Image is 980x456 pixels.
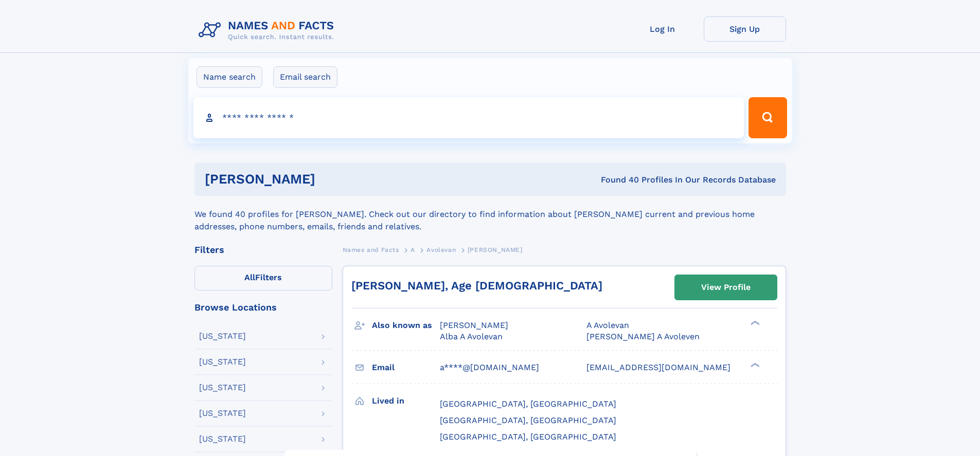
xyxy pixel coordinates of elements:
[194,266,332,290] label: Filters
[586,320,629,330] span: A Avolevan
[440,320,508,330] span: [PERSON_NAME]
[372,359,440,376] h3: Email
[351,279,602,292] a: [PERSON_NAME], Age [DEMOGRAPHIC_DATA]
[704,16,786,42] a: Sign Up
[586,332,700,341] span: [PERSON_NAME] A Avoleven
[701,276,751,299] div: View Profile
[411,243,415,256] a: A
[411,246,415,253] span: A
[468,246,523,253] span: [PERSON_NAME]
[440,415,616,425] span: [GEOGRAPHIC_DATA], [GEOGRAPHIC_DATA]
[199,409,246,417] div: [US_STATE]
[748,361,760,368] div: ❯
[193,97,744,138] input: search input
[426,243,456,256] a: Avolevan
[205,173,458,186] h1: [PERSON_NAME]
[199,332,246,340] div: [US_STATE]
[372,392,440,410] h3: Lived in
[199,435,246,443] div: [US_STATE]
[372,317,440,334] h3: Also known as
[440,332,503,341] span: Alba A Avolevan
[199,358,246,366] div: [US_STATE]
[586,362,730,372] span: [EMAIL_ADDRESS][DOMAIN_NAME]
[675,275,777,300] a: View Profile
[273,66,337,88] label: Email search
[426,246,456,253] span: Avolevan
[194,196,786,233] div: We found 40 profiles for [PERSON_NAME]. Check out our directory to find information about [PERSON...
[458,174,776,186] div: Found 40 Profiles In Our Records Database
[244,272,255,282] span: All
[194,16,343,44] img: Logo Names and Facts
[343,243,399,256] a: Names and Facts
[748,320,760,326] div: ❯
[197,66,262,88] label: Name search
[749,97,787,138] button: Search Button
[621,16,704,42] a: Log In
[440,432,616,442] span: [GEOGRAPHIC_DATA], [GEOGRAPHIC_DATA]
[194,245,332,254] div: Filters
[199,384,246,392] div: [US_STATE]
[194,303,332,312] div: Browse Locations
[440,399,616,409] span: [GEOGRAPHIC_DATA], [GEOGRAPHIC_DATA]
